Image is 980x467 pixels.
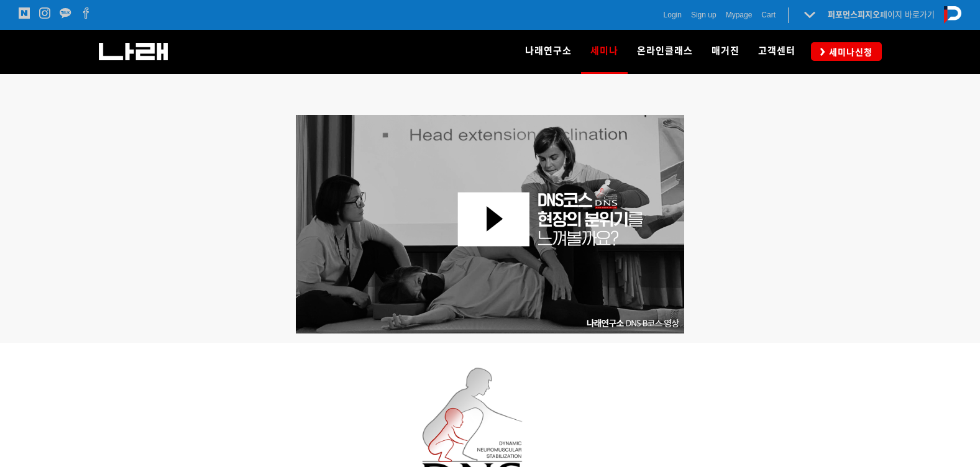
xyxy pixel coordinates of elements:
span: 고객센터 [758,45,795,57]
strong: 퍼포먼스피지오 [828,10,880,19]
a: Login [664,9,682,21]
a: 고객센터 [749,30,805,73]
a: 세미나 [581,30,628,73]
a: 세미나신청 [811,42,882,60]
a: 매거진 [702,30,749,73]
a: 온라인클래스 [628,30,702,73]
a: 퍼포먼스피지오페이지 바로가기 [828,10,935,19]
span: 세미나신청 [825,46,872,58]
span: 세미나 [590,41,618,61]
a: Mypage [726,9,753,21]
a: 나래연구소 [516,30,581,73]
a: Sign up [691,9,717,21]
span: 온라인클래스 [637,45,693,57]
span: 나래연구소 [525,45,572,57]
span: 매거진 [712,45,740,57]
a: Cart [761,9,776,21]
